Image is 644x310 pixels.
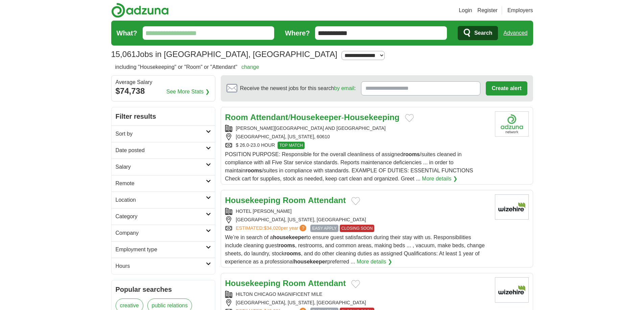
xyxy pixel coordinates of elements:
div: [GEOGRAPHIC_DATA], [US_STATE], [GEOGRAPHIC_DATA] [225,299,490,306]
strong: rooms [284,251,301,256]
img: Company logo [495,111,529,137]
h2: including "Housekeeping" or "Room" or "Attendant" [115,63,259,71]
span: Search [474,26,492,40]
a: Hours [112,258,215,274]
div: $74,738 [116,85,211,97]
a: by email [334,85,354,91]
a: Register [477,6,498,15]
h2: Salary [116,163,206,171]
span: CLOSING SOON [340,225,375,232]
button: Create alert [486,81,527,95]
strong: rooms [245,168,262,173]
img: Company logo [495,277,529,303]
h2: Company [116,229,206,237]
span: ? [300,225,306,231]
span: 15,061 [111,48,136,60]
strong: Housekeeping [344,113,400,122]
a: More details ❯ [357,258,392,266]
span: TOP MATCH [278,142,304,149]
h2: Filter results [112,107,215,125]
span: Receive the newest jobs for this search : [240,84,356,92]
a: Employers [507,6,533,15]
strong: rooms [279,243,295,248]
a: Housekeeping Room Attendant [225,196,346,205]
img: Company logo [495,194,529,220]
h2: Popular searches [116,284,211,294]
span: We’re in search of a to ensure guest satisfaction during their stay with us. Responsibilities inc... [225,234,485,264]
a: Date posted [112,142,215,159]
h1: Jobs in [GEOGRAPHIC_DATA], [GEOGRAPHIC_DATA] [111,50,337,59]
a: Category [112,208,215,225]
strong: housekeeper [273,234,307,240]
strong: Housekeeping [225,279,281,288]
div: [PERSON_NAME][GEOGRAPHIC_DATA] AND [GEOGRAPHIC_DATA] [225,125,490,132]
h2: Category [116,213,206,221]
strong: Room [225,113,248,122]
button: Search [458,26,498,40]
div: Average Salary [116,80,211,85]
a: See More Stats ❯ [166,88,210,96]
label: Where? [285,28,310,38]
h2: Location [116,196,206,204]
a: Remote [112,175,215,192]
a: Advanced [503,26,527,40]
img: Adzuna logo [111,3,169,18]
strong: housekeeper [294,259,327,264]
h2: Hours [116,262,206,270]
button: Add to favorite jobs [405,114,414,122]
h2: Sort by [116,130,206,138]
a: ESTIMATED:$34,020per year? [236,225,308,232]
div: [GEOGRAPHIC_DATA], [US_STATE], 60610 [225,133,490,140]
strong: Room [283,279,306,288]
h2: Employment type [116,246,206,254]
h2: Date posted [116,146,206,154]
a: change [241,64,259,70]
strong: Attendant [250,113,288,122]
div: $ 26.0-23.0 HOUR [225,142,490,149]
strong: Room [283,196,306,205]
button: Add to favorite jobs [351,280,360,288]
a: Employment type [112,241,215,258]
a: Location [112,192,215,208]
strong: Housekeeping [225,196,281,205]
a: Room Attendant/Housekeeper-Housekeeping [225,113,400,122]
span: EASY APPLY [310,225,338,232]
span: POSITION PURPOSE: Responsible for the overall cleanliness of assigned /suites cleaned in complian... [225,151,473,181]
strong: rooms [403,151,420,157]
strong: Housekeeper [290,113,341,122]
button: Add to favorite jobs [351,197,360,205]
a: Company [112,225,215,241]
span: $34,020 [264,225,281,231]
label: What? [117,28,137,38]
strong: Attendant [308,196,346,205]
div: [GEOGRAPHIC_DATA], [US_STATE], [GEOGRAPHIC_DATA] [225,216,490,223]
div: HILTON CHICAGO MAGNIFICENT MILE [225,291,490,298]
a: Login [459,6,472,15]
a: Sort by [112,125,215,142]
h2: Remote [116,179,206,188]
a: Salary [112,159,215,175]
a: More details ❯ [422,175,457,183]
div: HOTEL [PERSON_NAME] [225,208,490,215]
strong: Attendant [308,279,346,288]
a: Housekeeping Room Attendant [225,279,346,288]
